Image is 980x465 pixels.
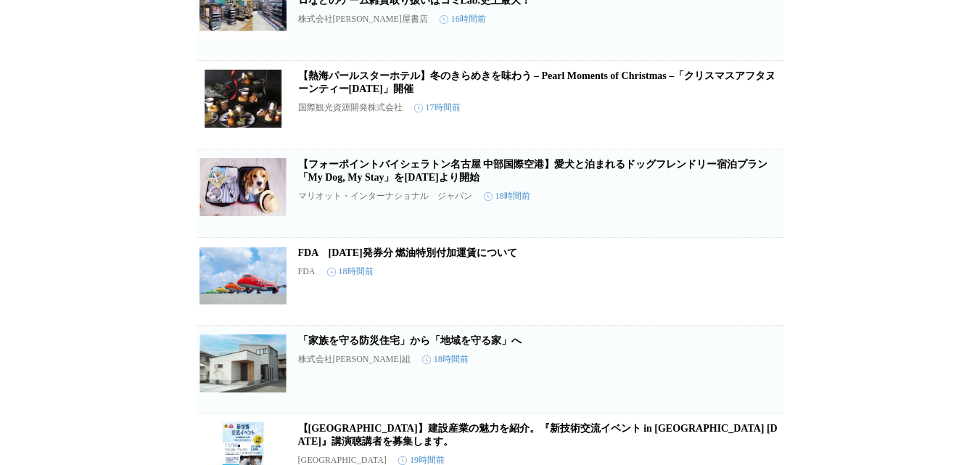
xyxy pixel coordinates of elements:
[199,334,287,392] img: 「家族を守る防災住宅」から「地域を守る家」へ
[199,70,287,128] img: 【熱海パールスターホテル】冬のきらめきを味わう – Pearl Moments of Christmas –「クリスマスアフタヌーンティー2025」開催
[199,247,287,305] img: FDA 2025年11月発券分 燃油特別付加運賃について
[298,335,522,346] a: 「家族を守る防災住宅」から「地域を守る家」へ
[414,102,461,114] time: 17時間前
[298,423,778,447] a: 【[GEOGRAPHIC_DATA]】建設産業の魅力を紹介。『新技術交流イベント in [GEOGRAPHIC_DATA] [DATE]』講演聴講者を募集します。
[298,353,411,366] p: 株式会社[PERSON_NAME]組
[298,266,316,277] p: FDA
[484,190,530,202] time: 18時間前
[327,266,374,278] time: 18時間前
[422,353,469,366] time: 18時間前
[298,247,518,258] a: FDA [DATE]発券分 燃油特別付加運賃について
[298,159,768,183] a: 【フォーポイントバイシェラトン名古屋 中部国際空港】愛犬と泊まれるドッグフレンドリー宿泊プラン「My Dog, My Stay」を[DATE]より開始
[298,13,428,25] p: 株式会社[PERSON_NAME]屋書店
[440,13,486,25] time: 16時間前
[298,70,776,94] a: 【熱海パールスターホテル】冬のきらめきを味わう – Pearl Moments of Christmas –「クリスマスアフタヌーンティー[DATE]」開催
[298,102,403,114] p: 国際観光資源開発株式会社
[298,190,472,202] p: マリオット・インターナショナル ジャパン
[199,158,287,216] img: 【フォーポイントバイシェラトン名古屋 中部国際空港】愛犬と泊まれるドッグフレンドリー宿泊プラン「My Dog, My Stay」を10月17日（金）より開始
